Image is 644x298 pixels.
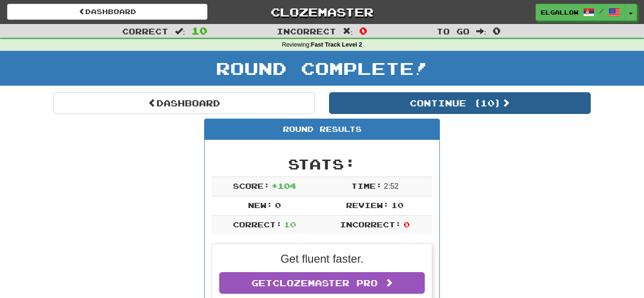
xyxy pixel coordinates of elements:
[3,59,641,78] h1: Round Complete!
[536,4,625,21] a: elgallow /
[212,156,432,172] h2: Stats:
[329,92,591,114] button: Continue (10)
[233,181,270,190] span: Score:
[384,182,398,190] span: 2 : 52
[248,201,272,209] span: New:
[346,201,389,209] span: Review:
[359,25,367,36] span: 0
[205,119,439,140] div: Round Results
[284,220,296,229] span: 10
[191,25,207,36] span: 10
[222,4,422,20] a: Clozemaster
[53,92,315,114] a: Dashboard
[541,8,578,16] span: elgallow
[219,251,425,267] p: Get fluent faster.
[277,26,336,36] span: Incorrect
[343,27,353,35] span: :
[219,272,425,294] a: GetClozemaster Pro
[476,27,487,35] span: :
[122,26,168,36] span: Correct
[272,278,378,288] span: Clozemaster Pro
[493,25,501,36] span: 0
[7,4,207,20] a: Dashboard
[351,181,382,190] span: Time:
[599,8,604,14] span: /
[175,27,185,35] span: :
[233,220,282,229] span: Correct:
[272,181,296,190] span: + 104
[340,220,401,229] span: Incorrect:
[311,41,363,48] strong: Fast Track Level 2
[275,201,281,209] span: 0
[437,26,470,36] span: To go
[404,220,410,229] span: 0
[391,201,404,209] span: 10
